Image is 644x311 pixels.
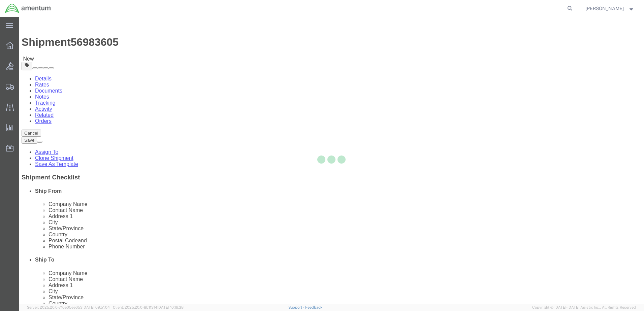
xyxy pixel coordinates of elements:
[585,4,635,12] button: [PERSON_NAME]
[27,305,110,309] span: Server: 2025.20.0-710e05ee653
[585,5,624,12] span: Alfredo Padilla
[157,305,184,309] span: [DATE] 10:16:38
[113,305,184,309] span: Client: 2025.20.0-8b113f4
[305,305,322,309] a: Feedback
[288,305,305,309] a: Support
[532,305,636,310] span: Copyright © [DATE]-[DATE] Agistix Inc., All Rights Reserved
[83,305,110,309] span: [DATE] 09:51:04
[5,3,51,13] img: logo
